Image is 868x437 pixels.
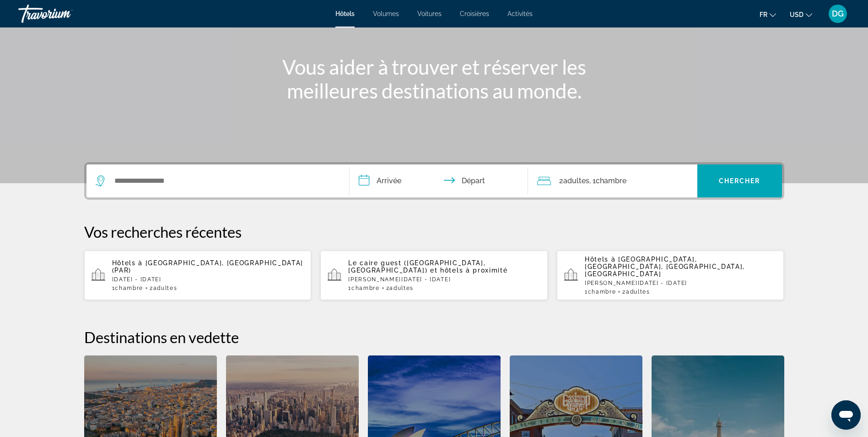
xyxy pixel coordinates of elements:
[831,400,861,430] iframe: Bouton de lancement de la fenêtre de messagerie
[84,250,312,300] button: Hôtels à [GEOGRAPHIC_DATA], [GEOGRAPHIC_DATA] (PAR)[DATE] - [DATE]1Chambre2Adultes
[790,11,803,18] span: USD
[528,164,697,197] button: Voyageurs : 2 adultes, 0 enfants
[320,250,548,300] button: Le caire guest ([GEOGRAPHIC_DATA], [GEOGRAPHIC_DATA]) et hôtels à proximité[PERSON_NAME][DATE] - ...
[622,289,626,295] font: 2
[84,328,784,346] h2: Destinations en vedette
[263,55,606,103] h1: Vous aider à trouver et réserver les meilleures destinations au monde.
[563,176,589,185] span: Adultes
[112,276,304,283] p: [DATE] - [DATE]
[626,289,650,295] span: Adultes
[589,176,596,185] font: , 1
[585,289,588,295] font: 1
[153,285,178,291] span: Adultes
[826,4,850,23] button: Menu utilisateur
[585,280,777,286] p: [PERSON_NAME][DATE] - [DATE]
[832,9,844,18] span: DG
[84,223,784,241] p: Vos recherches récentes
[348,285,351,291] font: 1
[585,256,615,263] span: Hôtels à
[112,259,143,267] span: Hôtels à
[430,267,507,274] span: et hôtels à proximité
[596,176,626,185] span: Chambre
[417,10,442,17] a: Voitures
[86,164,782,197] div: Widget de recherche
[559,176,563,185] font: 2
[150,285,153,291] font: 2
[386,285,390,291] font: 2
[348,276,540,283] p: [PERSON_NAME][DATE] - [DATE]
[112,285,115,291] font: 1
[557,250,784,300] button: Hôtels à [GEOGRAPHIC_DATA], [GEOGRAPHIC_DATA], [GEOGRAPHIC_DATA], [GEOGRAPHIC_DATA][PERSON_NAME][...
[348,259,485,274] span: Le caire guest ([GEOGRAPHIC_DATA], [GEOGRAPHIC_DATA])
[112,259,304,274] span: [GEOGRAPHIC_DATA], [GEOGRAPHIC_DATA] (PAR)
[350,164,528,197] button: Dates d’arrivée et de départ
[115,285,143,291] span: Chambre
[719,177,760,185] span: Chercher
[507,10,533,17] a: Activités
[760,11,767,18] span: Fr
[697,164,782,197] button: Chercher
[760,8,776,21] button: Changer la langue
[585,256,745,278] span: [GEOGRAPHIC_DATA], [GEOGRAPHIC_DATA], [GEOGRAPHIC_DATA], [GEOGRAPHIC_DATA]
[373,10,399,17] a: Volumes
[335,10,355,17] a: Hôtels
[18,2,110,26] a: Travorium
[790,8,812,21] button: Changer de devise
[460,10,489,17] a: Croisières
[389,285,414,291] span: Adultes
[588,289,616,295] span: Chambre
[351,285,380,291] span: Chambre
